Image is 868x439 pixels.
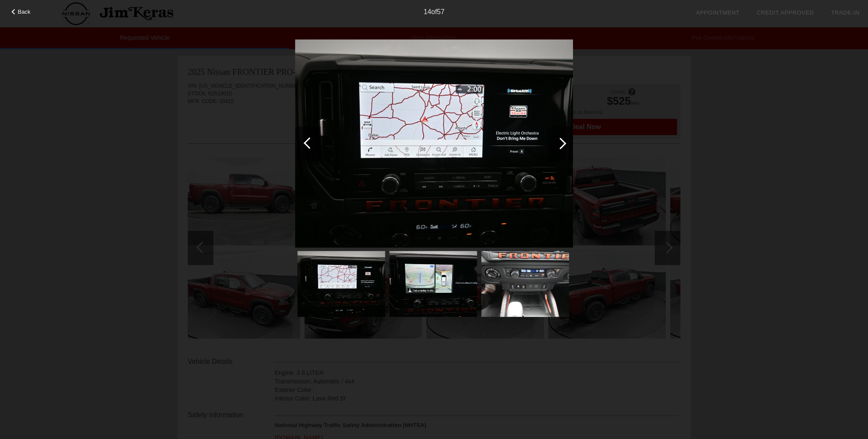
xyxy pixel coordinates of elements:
span: Back [18,9,31,15]
a: Credit Approved [756,9,814,16]
a: Appointment [696,9,739,16]
img: 14.jpg [298,251,385,317]
a: Trade-In [831,9,859,16]
img: 14.jpg [295,39,573,248]
img: 16.jpg [481,251,569,317]
span: 57 [437,8,445,15]
img: 15.jpg [390,251,477,317]
span: 14 [424,8,431,15]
